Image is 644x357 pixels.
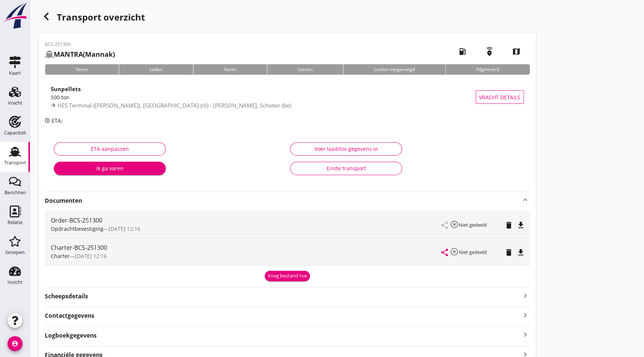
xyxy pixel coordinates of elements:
div: Transport [4,160,26,165]
span: [DATE] 12:16 [109,225,140,232]
div: Laden [119,64,193,75]
div: Einde transport [296,164,396,172]
div: 500 ton [51,93,476,101]
strong: Scheepsdetails [45,292,88,301]
strong: Contactgegevens [45,311,94,320]
div: Afgeleverd [445,64,530,75]
i: keyboard_arrow_right [521,330,530,340]
div: Varen [45,64,119,75]
i: keyboard_arrow_right [521,310,530,320]
i: emergency_share [479,41,500,62]
strong: MANTRA [54,50,83,59]
div: Berichten [4,190,26,195]
div: Voer laad/los gegevens in [296,145,396,153]
i: delete [504,248,513,257]
i: file_download [516,248,525,257]
div: Kaart [9,71,21,75]
i: delete [504,221,513,230]
i: map [506,41,527,62]
img: logo-small.a267ee39.svg [1,2,28,30]
small: Niet gedeeld [459,249,487,255]
div: Inzicht [7,280,22,285]
div: ETA aanpassen [60,145,159,153]
i: keyboard_arrow_right [521,291,530,301]
div: Groepen [5,250,25,255]
div: Vracht [8,100,22,105]
i: highlight_off [450,247,459,256]
div: Order-BCS-251300 [51,216,442,225]
span: HES Terminal ([PERSON_NAME]), [GEOGRAPHIC_DATA] (nl) - [PERSON_NAME], Schoten (be) [57,102,291,109]
button: Ik ga varen [54,162,166,175]
span: Vracht details [479,93,520,101]
div: Lossen [267,64,343,75]
div: Charter-BCS-251300 [51,243,442,252]
div: Capaciteit [4,130,26,135]
button: ETA aanpassen [54,142,166,156]
i: account_circle [7,336,22,351]
strong: Logboekgegevens [45,331,97,340]
span: Charter [51,252,70,260]
strong: Sunpellets [51,85,81,93]
div: Varen [193,64,267,75]
span: Opdrachtbevestiging [51,225,103,232]
div: Voeg bestand toe [268,272,307,280]
div: Transport overzicht [39,9,536,27]
div: Relatie [7,220,22,225]
button: Voer laad/los gegevens in [290,142,402,156]
strong: Documenten [45,196,521,205]
div: Ik ga varen [60,164,160,172]
span: ETA: [52,117,63,124]
span: [DATE] 12:16 [75,252,107,260]
small: Niet gedeeld [459,221,487,228]
a: Sunpellets500 tonHES Terminal ([PERSON_NAME]), [GEOGRAPHIC_DATA] (nl) - [PERSON_NAME], Schoten (b... [45,81,530,114]
button: Einde transport [290,162,402,175]
i: keyboard_arrow_up [521,195,530,204]
div: Losbon toegevoegd [343,64,445,75]
i: share [440,248,449,257]
p: BCS-251300 [45,41,115,48]
i: local_gas_station [452,41,473,62]
i: highlight_off [450,220,459,229]
i: file_download [516,221,525,230]
div: — [51,225,442,233]
button: Voeg bestand toe [265,271,310,281]
h2: (Mannak) [45,49,115,59]
div: — [51,252,442,260]
button: Vracht details [476,90,524,104]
